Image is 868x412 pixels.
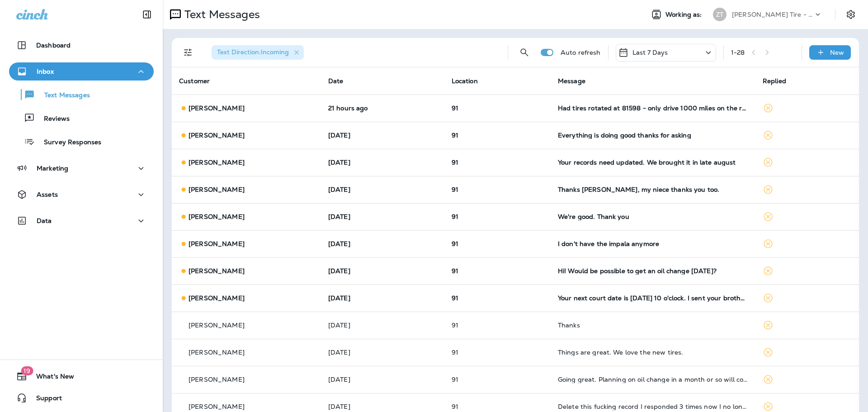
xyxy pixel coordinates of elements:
[179,77,210,85] span: Customer
[558,132,748,139] div: Everything is doing good thanks for asking
[452,213,458,221] span: 91
[452,294,458,302] span: 91
[452,403,458,411] span: 91
[9,367,154,385] button: 19What's New
[9,62,154,81] button: Inbox
[9,185,154,204] button: Assets
[9,159,154,177] button: Marketing
[27,373,74,384] span: What's New
[37,165,68,172] p: Marketing
[558,159,748,166] div: Your records need updated. We brought it in late august
[212,45,304,60] div: Text Direction:Incoming
[35,91,90,100] p: Text Messages
[189,322,245,329] p: [PERSON_NAME]
[732,11,813,18] p: [PERSON_NAME] Tire - [PERSON_NAME]
[179,43,197,62] button: Filters
[189,403,245,410] p: [PERSON_NAME]
[558,349,748,356] div: Things are great. We love the new tires.
[713,8,726,21] div: ZT
[189,159,245,166] p: [PERSON_NAME]
[452,267,458,275] span: 91
[632,49,668,56] p: Last 7 Days
[665,11,704,19] span: Working as:
[452,321,458,329] span: 91
[328,376,437,383] p: Sep 18, 2025 11:29 AM
[328,186,437,193] p: Sep 20, 2025 10:10 AM
[189,267,245,275] p: [PERSON_NAME]
[561,49,601,56] p: Auto refresh
[9,109,154,128] button: Reviews
[558,267,748,275] div: Hi! Would be possible to get an oil change Monday September 22nd?
[452,185,458,194] span: 91
[37,191,58,198] p: Assets
[21,366,33,375] span: 19
[452,131,458,139] span: 91
[189,132,245,139] p: [PERSON_NAME]
[9,212,154,230] button: Data
[731,49,745,56] div: 1 - 28
[328,349,437,356] p: Sep 18, 2025 11:39 AM
[328,240,437,247] p: Sep 19, 2025 11:53 AM
[830,49,844,56] p: New
[35,115,70,123] p: Reviews
[9,85,154,104] button: Text Messages
[558,403,748,410] div: Delete this fucking record I responded 3 times now I no longer have this truck!!!!!!!!!!!!!!!!!!
[328,159,437,166] p: Sep 20, 2025 10:37 AM
[27,394,62,405] span: Support
[452,375,458,384] span: 91
[189,294,245,302] p: [PERSON_NAME]
[843,6,859,23] button: Settings
[189,376,245,383] p: [PERSON_NAME]
[189,104,245,112] p: [PERSON_NAME]
[9,132,154,151] button: Survey Responses
[328,267,437,275] p: Sep 18, 2025 04:12 PM
[558,376,748,383] div: Going great. Planning on oil change in a month or so will contact u about that and be in for it a...
[558,213,748,220] div: We're good. Thank you
[763,77,786,85] span: Replied
[35,138,101,147] p: Survey Responses
[558,186,748,193] div: Thanks Randy, my niece thanks you too.
[558,240,748,247] div: I don't have the impala anymore
[328,403,437,410] p: Sep 18, 2025 11:28 AM
[189,186,245,193] p: [PERSON_NAME]
[37,68,54,75] p: Inbox
[452,348,458,356] span: 91
[189,240,245,247] p: [PERSON_NAME]
[181,8,260,21] p: Text Messages
[189,349,245,356] p: [PERSON_NAME]
[189,213,245,220] p: [PERSON_NAME]
[9,36,154,54] button: Dashboard
[452,77,478,85] span: Location
[328,294,437,302] p: Sep 18, 2025 01:45 PM
[328,104,437,112] p: Sep 21, 2025 03:01 PM
[328,213,437,220] p: Sep 19, 2025 12:37 PM
[452,158,458,166] span: 91
[452,240,458,248] span: 91
[134,5,160,24] button: Collapse Sidebar
[558,77,585,85] span: Message
[328,322,437,329] p: Sep 18, 2025 12:18 PM
[558,104,748,112] div: Had tires rotated at 81598 - only drive 1000 miles on the rotation suppose to be good for 3000 is...
[558,322,748,329] div: Thanks
[37,217,52,224] p: Data
[558,294,748,302] div: Your next court date is September 30 at 10 o'clock. I sent your brother a letter along with a cop...
[36,42,71,49] p: Dashboard
[515,43,533,62] button: Search Messages
[217,48,289,56] span: Text Direction : Incoming
[9,389,154,407] button: Support
[328,77,344,85] span: Date
[328,132,437,139] p: Sep 20, 2025 11:54 AM
[452,104,458,112] span: 91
